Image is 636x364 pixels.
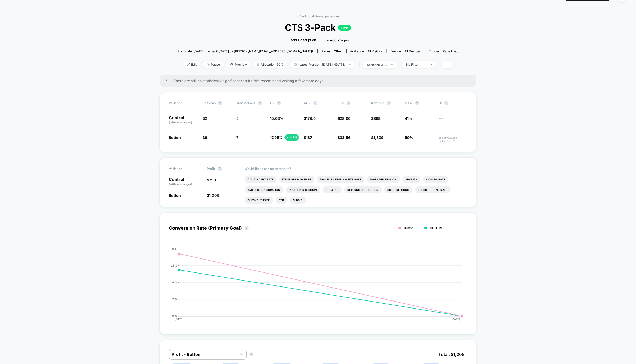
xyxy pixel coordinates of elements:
span: + Add Images [327,38,349,42]
button: ? [218,101,222,105]
div: sessions with impression [367,63,388,67]
span: | [357,61,363,68]
span: 7 [236,135,238,140]
tspan: 0 % [172,314,177,318]
div: CONVERSION_RATE [164,248,462,325]
span: CTS 3-Pack [191,22,444,33]
p: Control [169,116,197,124]
div: Audience: [350,49,383,53]
li: Avg Session Duration [245,186,284,193]
span: CONTROL [430,226,445,230]
img: calendar [294,63,297,66]
span: Variation [169,167,197,171]
span: Allocation: 50% [253,61,287,68]
span: 28.06 [340,116,350,121]
button: ? [245,226,249,230]
li: Returns [323,186,342,193]
button: ? [415,101,419,105]
span: Button [169,193,181,198]
span: $ [207,193,219,198]
p: Would like to see more reports? [245,167,467,171]
img: end [349,64,351,65]
span: Button [404,226,413,230]
span: all devices [405,49,421,53]
span: AOV [304,101,311,105]
span: 898 [374,116,381,121]
li: Returns Per Session [344,186,382,193]
span: 1,208 [209,193,219,198]
tspan: 28 % [171,247,177,250]
span: $ [371,135,383,140]
tspan: 14 % [171,281,177,284]
li: Subscriptions [384,186,412,193]
span: Transactions [236,101,255,105]
span: Edit [183,61,201,68]
span: 39 [203,135,207,140]
tspan: [DATE] [175,318,183,321]
span: Preview [226,61,251,68]
button: ? [313,101,317,105]
span: 33.56 [340,135,350,140]
li: Signups [403,176,420,183]
span: 32 [203,116,207,121]
a: < Back to all live experiences [296,14,340,18]
span: 15.63 % [270,116,284,121]
span: Start date: [DATE] (Last edit [DATE] by [PERSON_NAME][EMAIL_ADDRESS][DOMAIN_NAME]) [177,49,313,53]
div: Pages: [322,49,342,53]
span: PSV [337,101,344,105]
span: 187 [306,135,312,140]
p: Control [169,177,202,186]
span: $ [371,116,381,121]
button: ? [444,101,448,105]
span: Button [169,135,181,140]
span: --- [439,117,467,124]
li: Ctr [276,197,287,204]
span: 179.6 [306,116,316,121]
span: Revenue [371,101,384,105]
li: Product Details Views Rate [317,176,364,183]
li: Clicks [290,197,306,204]
li: Pages Per Session [367,176,400,183]
li: Signups Rate [423,176,448,183]
button: ? [347,101,351,105]
span: $ [304,135,312,140]
span: OTW [405,101,433,105]
span: There are still no statistically significant results. We recommend waiting a few more days [174,79,466,83]
span: Insufficient data for CI [439,136,467,143]
img: edit [187,63,190,66]
img: end [391,64,393,65]
div: + 14.9 % [285,134,299,141]
span: 17.95 % [270,135,283,140]
li: Profit Per Session [286,186,320,193]
img: end [431,64,433,65]
span: (without changes) [169,183,192,186]
p: LIVE [338,25,351,31]
div: Trigger: [429,49,459,53]
span: All Visitors [368,49,383,53]
div: No Filter [406,62,427,66]
li: Checkout Rate [245,197,273,204]
span: Profit [207,167,215,171]
span: Total: $ 1,208 [436,349,467,360]
span: other [334,49,342,53]
span: 5 [236,116,239,121]
span: $ [337,116,350,121]
img: end [207,63,210,66]
li: Items Per Purchase [279,176,314,183]
span: $ [337,135,350,140]
button: ? [387,101,391,105]
span: CR [270,101,274,105]
span: $ [304,116,316,121]
span: 1,309 [374,135,383,140]
span: + Add Description [287,38,316,43]
span: Page Load [443,49,459,53]
span: Sessions [203,101,216,105]
span: 41% [405,116,412,121]
li: Add To Cart Rate [245,176,277,183]
button: ? [249,352,253,356]
span: Pause [203,61,224,68]
button: ? [277,101,281,105]
tspan: 21 % [171,264,177,267]
span: $ [207,178,216,182]
span: CI [439,101,467,105]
